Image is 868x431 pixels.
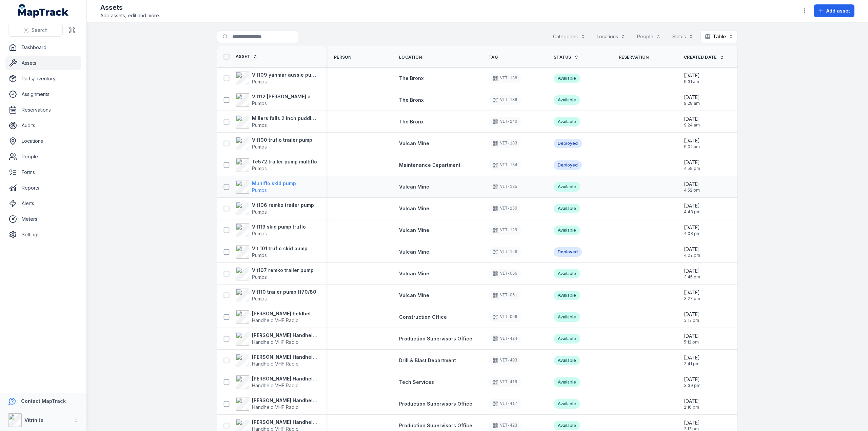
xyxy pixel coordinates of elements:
[684,224,701,231] span: [DATE]
[554,399,580,409] div: Available
[684,398,700,405] span: [DATE]
[252,79,267,84] span: Pumps
[252,100,267,106] span: Pumps
[5,165,81,179] a: Forms
[399,162,460,169] a: Maintenance Department
[489,74,521,83] div: VIT-138
[252,223,306,230] strong: Vit113 skid pump truflo
[236,54,258,59] a: Asset
[252,397,318,404] strong: [PERSON_NAME] Handheld VHF Radio
[399,292,429,298] span: Vulcan Mine
[684,246,700,253] span: [DATE]
[252,404,299,410] span: Handheld VHF Radio
[252,187,267,193] span: Pumps
[399,183,429,190] a: Vulcan Mine
[684,354,700,367] time: 10/09/2025, 3:41:26 pm
[8,24,63,37] button: Search
[489,55,498,60] span: Tag
[5,103,81,117] a: Reservations
[684,137,700,150] time: 03/10/2025, 9:02:35 am
[684,79,700,84] span: 9:31 am
[684,94,700,101] span: [DATE]
[5,228,81,241] a: Settings
[399,292,429,299] a: Vulcan Mine
[399,140,429,146] span: Vulcan Mine
[399,400,472,407] a: Production Supervisors Office
[684,354,700,361] span: [DATE]
[684,289,700,296] span: [DATE]
[684,361,700,367] span: 3:41 pm
[236,289,316,302] a: Vit110 trailer pump tf70/80Pumps
[399,249,429,255] a: Vulcan Mine
[399,379,434,386] a: Tech Services
[684,101,700,106] span: 9:28 am
[399,184,429,190] span: Vulcan Mine
[684,181,700,193] time: 02/10/2025, 4:52:53 pm
[399,119,424,124] span: The Bronx
[236,223,306,237] a: Vit113 skid pump trufloPumps
[684,318,700,323] span: 3:12 pm
[684,289,700,301] time: 01/10/2025, 3:27:01 pm
[684,166,700,171] span: 4:59 pm
[826,7,850,14] span: Add asset
[554,95,580,105] div: Available
[399,379,434,385] span: Tech Services
[399,55,422,60] span: Location
[399,314,447,320] span: Construction Office
[489,117,521,126] div: VIT-140
[684,311,700,318] span: [DATE]
[5,134,81,148] a: Locations
[399,227,429,234] a: Vulcan Mine
[252,122,267,128] span: Pumps
[236,180,296,194] a: Multiflo skid pumpPumps
[252,115,318,122] strong: Millers falls 2 inch puddle pump diesel
[399,205,429,211] span: Vulcan Mine
[399,205,429,212] a: Vulcan Mine
[684,398,700,410] time: 10/09/2025, 2:16:26 pm
[399,422,472,429] a: Production Supervisors Office
[399,335,472,342] a: Production Supervisors Office
[252,310,318,317] strong: [PERSON_NAME] heldheld VHF radio
[684,159,700,171] time: 02/10/2025, 4:59:42 pm
[236,354,318,367] a: [PERSON_NAME] Handheld VHF RadioHandheld VHF Radio
[399,140,429,147] a: Vulcan Mine
[554,160,582,170] div: Deployed
[684,231,701,236] span: 4:08 pm
[399,249,429,255] span: Vulcan Mine
[252,158,317,165] strong: Te572 trailer pump multiflo
[684,376,701,383] span: [DATE]
[252,354,318,360] strong: [PERSON_NAME] Handheld VHF Radio
[684,333,700,339] span: [DATE]
[554,334,580,344] div: Available
[554,204,580,213] div: Available
[489,356,521,365] div: VIT-403
[236,245,308,259] a: Vit 101 truflo skid pumpPumps
[554,291,580,300] div: Available
[489,139,521,148] div: VIT-133
[489,312,521,322] div: VIT-066
[5,41,81,54] a: Dashboard
[489,160,521,170] div: VIT-134
[684,339,700,345] span: 5:12 pm
[32,27,47,34] span: Search
[684,72,700,79] span: [DATE]
[684,116,700,128] time: 03/10/2025, 9:24:44 am
[236,93,318,107] a: Vit112 [PERSON_NAME] aussie pumps 3 inch trash pumpPumps
[5,150,81,163] a: People
[489,204,521,213] div: VIT-130
[334,55,352,60] span: Person
[684,419,700,426] span: [DATE]
[489,247,521,257] div: VIT-128
[252,245,308,252] strong: Vit 101 truflo skid pump
[18,4,69,18] a: MapTrack
[684,246,700,258] time: 02/10/2025, 4:02:07 pm
[100,12,160,19] span: Add assets, edit and more.
[236,158,317,172] a: Te572 trailer pump multifloPumps
[236,72,318,85] a: Vit109 yanmar aussie pumps 3 inch trash pumpPumps
[489,226,521,235] div: VIT-129
[684,333,700,345] time: 10/09/2025, 5:12:33 pm
[399,270,429,277] a: Vulcan Mine
[684,268,700,274] span: [DATE]
[684,188,700,193] span: 4:52 pm
[554,55,579,60] a: Status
